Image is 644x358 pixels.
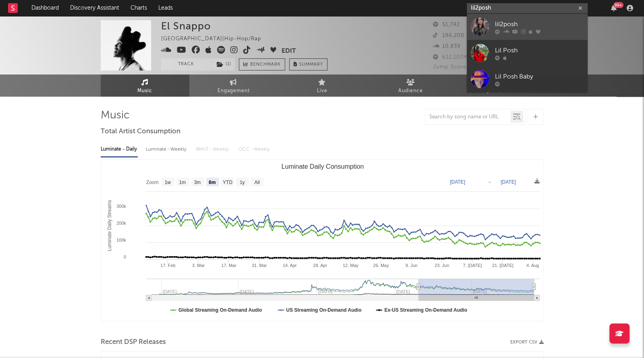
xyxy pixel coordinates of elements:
text: 6m [209,180,215,185]
text: [DATE] [450,179,465,185]
a: Benchmark [239,58,285,70]
text: 200k [116,221,126,226]
text: Ex-US Streaming On-Demand Audio [384,307,467,313]
span: Benchmark [250,60,281,70]
a: lil2posh [467,14,588,40]
text: 14. Apr [282,263,296,268]
a: Audience [367,74,455,97]
span: Music [137,86,152,96]
text: US Streaming On-Demand Audio [286,307,361,313]
text: 100k [116,238,126,242]
text: 26. May [373,263,389,268]
a: Playlists/Charts [455,74,544,97]
text: 17. Mar [221,263,236,268]
a: Engagement [189,74,278,97]
a: Music [101,74,189,97]
span: Live [317,86,327,96]
a: Lil Posh [467,40,588,66]
text: 31. Mar [252,263,267,268]
text: 0 [123,255,126,259]
button: Track [161,58,211,70]
text: 28. Apr [313,263,327,268]
text: 1y [240,180,245,185]
text: 1w [164,180,171,185]
span: Summary [299,62,323,67]
div: 99 + [613,2,623,8]
text: All [254,180,259,185]
span: 612,107 Monthly Listeners [433,55,512,60]
text: Global Streaming On-Demand Audio [178,307,262,313]
text: [DATE] [501,179,516,185]
span: 196,200 [433,33,464,38]
button: Edit [282,46,296,56]
text: 4. Aug [526,263,538,268]
div: Lil Posh Baby [495,72,584,81]
span: ( 1 ) [211,58,235,70]
span: Jump Score: 82.6 [433,64,480,70]
svg: Luminate Daily Consumption [101,160,544,321]
text: 3m [194,180,201,185]
div: Lil Posh [495,46,584,55]
button: 99+ [611,5,617,11]
span: Recent DSP Releases [101,337,166,347]
text: Luminate Daily Consumption [281,163,364,170]
text: YTD [222,180,232,185]
button: Summary [289,58,327,70]
div: Luminate - Weekly [146,143,188,156]
text: 3. Mar [192,263,205,268]
text: → [487,179,492,185]
text: 9. Jun [405,263,417,268]
span: 10,839 [433,44,461,49]
button: Export CSV [510,340,544,345]
input: Search for artists [467,3,588,13]
text: 12. May [342,263,358,268]
text: 300k [116,204,126,209]
text: 7. [DATE] [463,263,482,268]
text: 21. [DATE] [492,263,513,268]
text: 17. Feb [160,263,175,268]
button: (1) [212,58,235,70]
input: Search by song name or URL [425,114,510,120]
span: 51,742 [433,22,460,27]
text: 1m [179,180,186,185]
span: Total Artist Consumption [101,127,180,137]
div: El Snappo [161,20,211,32]
div: Luminate - Daily [101,143,138,156]
text: 23. Jun [435,263,449,268]
text: Zoom [146,180,159,185]
div: [GEOGRAPHIC_DATA] | Hip-Hop/Rap [161,34,271,44]
div: lil2posh [495,19,584,29]
text: Luminate Daily Streams [106,200,112,251]
span: Engagement [217,86,250,96]
a: Lil Posh Baby [467,66,588,92]
a: Live [278,74,367,97]
span: Audience [398,86,423,96]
